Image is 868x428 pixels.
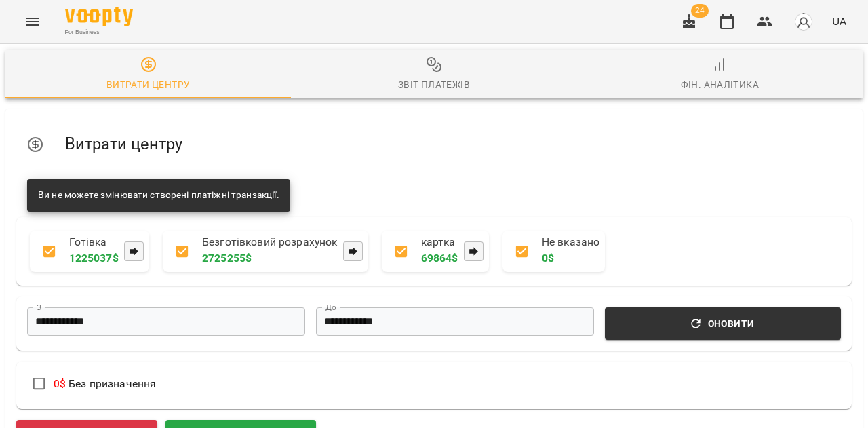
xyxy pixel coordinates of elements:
[691,4,709,18] span: 24
[65,28,133,37] span: For Business
[398,77,470,93] div: Звіт платежів
[794,12,813,31] img: avatar_s.png
[542,250,599,267] p: 0 $
[613,315,833,332] span: Оновити
[16,5,49,38] button: Menu
[69,250,119,267] p: 1225037 $
[38,183,279,208] div: Ви не можете змінювати створені платіжні транзакції.
[681,77,759,93] div: Фін. Аналітика
[421,250,458,267] p: 69864 $
[542,236,599,249] p: Не вказано
[65,134,841,155] h5: Витрати центру
[421,236,458,249] p: картка
[202,236,338,249] p: Безготівковий розрахунок
[605,307,841,340] button: Оновити
[69,236,119,249] p: Готівка
[54,377,157,390] span: Без призначення
[827,9,852,34] button: UA
[65,7,133,26] img: Voopty Logo
[106,77,191,93] div: Витрати центру
[202,250,338,267] p: 2725255 $
[832,14,846,28] span: UA
[54,377,66,390] span: 0 $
